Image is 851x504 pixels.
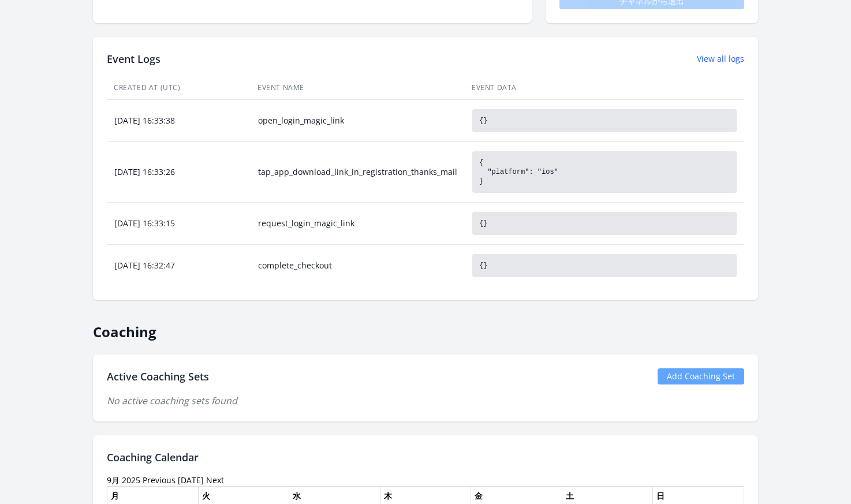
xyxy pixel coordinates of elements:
pre: {} [472,109,737,132]
pre: {} [472,212,737,235]
div: [DATE] 16:33:26 [107,166,250,178]
th: Event Name [251,76,465,100]
a: [DATE] [178,475,204,486]
h2: Coaching Calendar [107,449,744,465]
h2: Active Coaching Sets [107,368,209,384]
h2: Event Logs [107,51,161,67]
time: 9月 2025 [107,475,140,486]
div: open_login_magic_link [251,115,464,126]
p: No active coaching sets found [107,394,744,408]
div: request_login_magic_link [251,218,464,229]
div: tap_app_download_link_in_registration_thanks_mail [251,166,464,178]
a: Previous [143,475,176,486]
th: Event Data [465,76,744,100]
a: Add Coaching Set [658,368,744,384]
div: [DATE] 16:33:38 [107,115,250,126]
a: View all logs [697,53,744,65]
h2: Coaching [93,314,758,341]
pre: {} [472,254,737,277]
pre: { "platform": "ios" } [472,151,737,193]
div: [DATE] 16:32:47 [107,260,250,271]
div: complete_checkout [251,260,464,271]
div: [DATE] 16:33:15 [107,218,250,229]
a: Next [206,475,224,486]
th: Created At (UTC) [107,76,251,100]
